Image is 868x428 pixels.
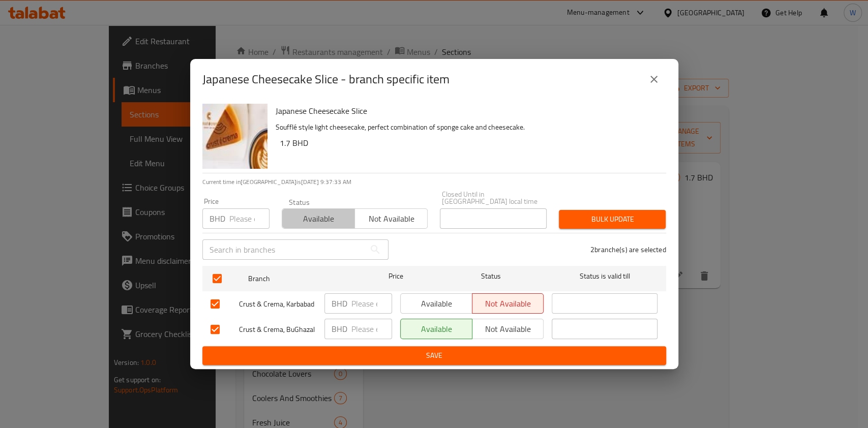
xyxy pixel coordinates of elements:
h6: 1.7 BHD [280,136,658,150]
p: Soufflé style light cheesecake, perfect combination of sponge cake and cheesecake. [276,121,658,134]
span: Branch [248,272,354,285]
span: Save [211,349,658,362]
button: Available [400,293,472,314]
span: Available [405,296,468,311]
button: Save [202,346,666,365]
span: Not available [359,211,424,226]
h2: Japanese Cheesecake Slice - branch specific item [202,71,450,87]
span: Available [405,322,468,337]
span: Not available [476,322,540,337]
input: Search in branches [202,239,365,260]
span: Available [286,211,351,226]
span: Price [362,270,430,283]
img: Japanese Cheesecake Slice [202,104,267,169]
p: BHD [332,297,347,310]
input: Please enter price [351,319,392,339]
button: Bulk update [559,210,666,229]
span: Not available [476,296,540,311]
button: Available [282,208,355,229]
span: Crust & Crema, Karbabad [239,298,316,311]
button: Not available [472,293,544,314]
p: 2 branche(s) are selected [590,244,666,255]
input: Please enter price [351,293,392,314]
button: Not available [472,319,544,339]
span: Status [438,270,544,283]
h6: Japanese Cheesecake Slice [276,104,658,118]
button: Available [400,319,472,339]
p: BHD [332,323,347,335]
p: BHD [209,212,225,225]
span: Crust & Crema, BuGhazal [239,323,316,336]
span: Status is valid till [552,270,657,283]
button: Not available [354,208,428,229]
button: close [642,67,666,91]
input: Please enter price [229,208,270,229]
p: Current time in [GEOGRAPHIC_DATA] is [DATE] 9:37:33 AM [202,177,666,187]
span: Bulk update [567,213,657,226]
